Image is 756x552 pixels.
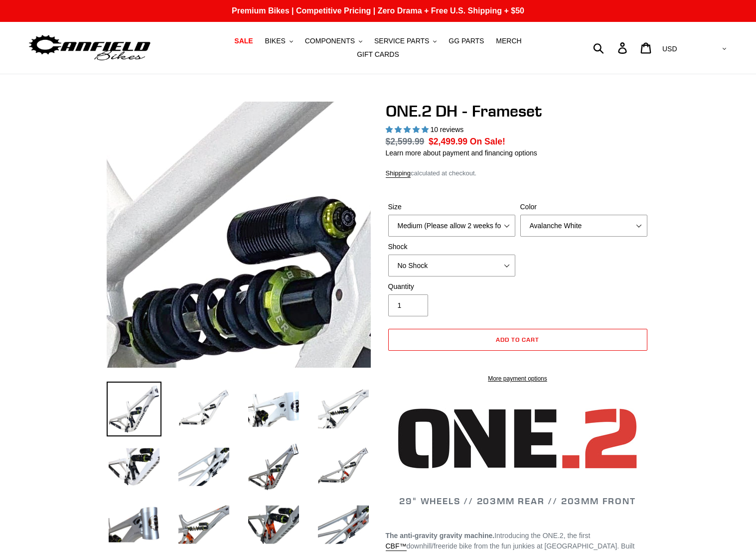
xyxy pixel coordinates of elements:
span: Add to cart [496,336,539,343]
img: Load image into Gallery viewer, ONE.2 DH - Frameset [107,439,161,494]
img: Load image into Gallery viewer, ONE.2 DH - Frameset [176,382,231,436]
span: On Sale! [470,135,505,148]
label: Size [388,202,515,212]
button: COMPONENTS [300,34,367,48]
h1: ONE.2 DH - Frameset [386,102,650,121]
img: Load image into Gallery viewer, ONE.2 DH - Frameset [316,497,371,552]
button: SERVICE PARTS [369,34,442,48]
label: Quantity [388,281,515,292]
span: GG PARTS [449,37,484,45]
label: Color [520,202,647,212]
span: $2,499.99 [429,137,467,146]
img: Load image into Gallery viewer, ONE.2 DH - Frameset [246,497,301,552]
img: Load image into Gallery viewer, ONE.2 DH - Frameset [176,497,231,552]
img: Canfield Bikes [27,32,152,64]
a: Shipping [386,169,411,178]
span: SERVICE PARTS [374,37,429,45]
img: Load image into Gallery viewer, ONE.2 DH - Frameset [316,382,371,436]
span: SALE [234,37,253,45]
label: Shock [388,242,515,252]
strong: The anti-gravity gravity machine. [386,532,495,540]
img: Load image into Gallery viewer, ONE.2 DH - Frameset [246,382,301,436]
a: GG PARTS [444,34,489,48]
div: calculated at checkout. [386,168,650,178]
span: COMPONENTS [305,37,355,45]
img: Load image into Gallery viewer, ONE.2 DH - Frameset [246,439,301,494]
a: CBF™ [386,542,407,551]
img: Load image into Gallery viewer, ONE.2 DH - Frameset [176,439,231,494]
span: 5.00 stars [386,126,431,134]
img: Load image into Gallery viewer, ONE.2 DH - Frameset [107,382,161,436]
a: MERCH [491,34,526,48]
a: Learn more about payment and financing options [386,149,537,157]
button: Add to cart [388,329,647,351]
span: 29" WHEELS // 203MM REAR // 203MM FRONT [399,495,635,507]
span: GIFT CARDS [357,50,399,59]
a: GIFT CARDS [352,48,404,61]
img: Load image into Gallery viewer, ONE.2 DH - Frameset [316,439,371,494]
img: Load image into Gallery viewer, ONE.2 DH - Frameset [107,497,161,552]
span: BIKES [265,37,286,45]
a: More payment options [388,374,647,383]
input: Search [599,37,624,59]
button: BIKES [260,34,298,48]
a: SALE [229,34,258,48]
span: MERCH [496,37,521,45]
s: $2,599.99 [386,137,425,146]
span: 10 reviews [430,126,463,134]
